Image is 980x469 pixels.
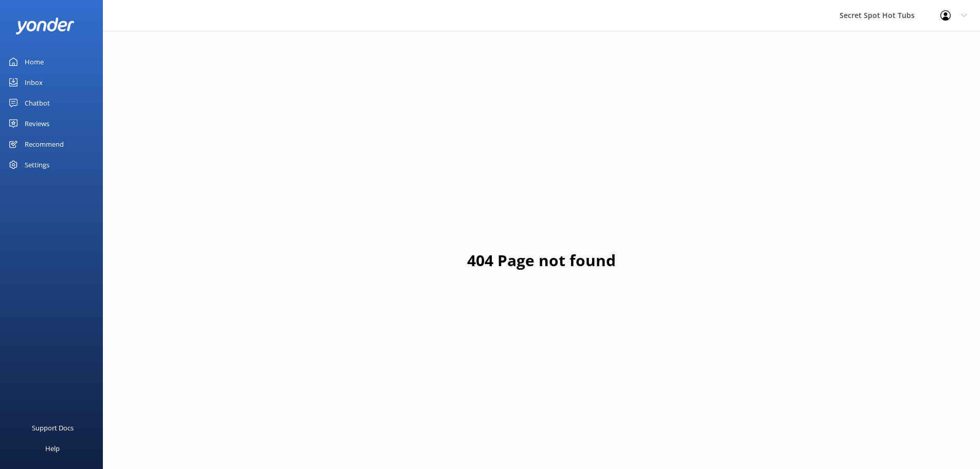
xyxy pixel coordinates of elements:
h1: 404 Page not found [467,248,616,273]
img: yonder-white-logo.png [15,18,75,34]
div: Help [45,438,60,459]
div: Inbox [25,72,43,93]
div: Settings [25,154,49,175]
div: Reviews [25,113,49,134]
div: Home [25,51,44,72]
div: Chatbot [25,93,50,113]
div: Recommend [25,134,64,154]
div: Support Docs [32,418,74,438]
